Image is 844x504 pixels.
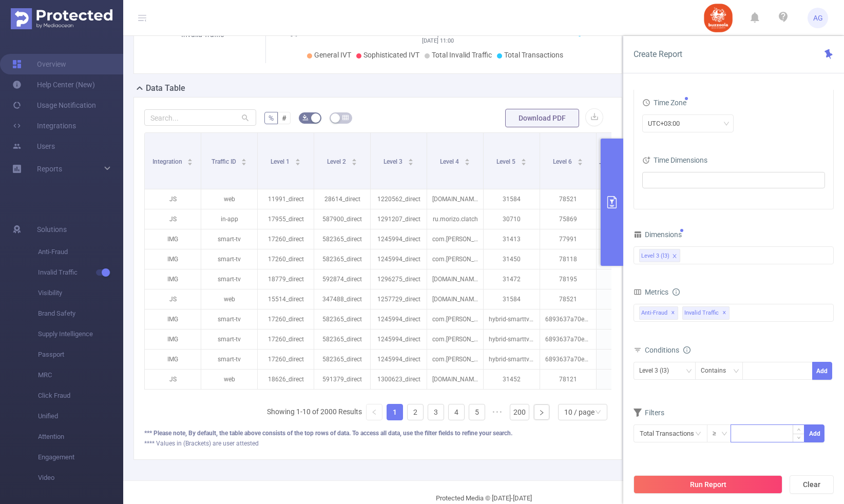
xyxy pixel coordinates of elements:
p: 17260_direct [258,329,314,349]
p: 30710 [484,209,540,229]
a: 2 [408,404,423,420]
i: icon: caret-down [241,161,247,164]
p: web [201,189,257,209]
span: Integration [152,158,184,165]
div: Sort [464,157,470,163]
p: 31452 [484,370,540,389]
p: IMG [145,309,201,329]
span: Level 5 [496,158,517,165]
button: Add [812,362,832,380]
p: 75869 [540,209,596,229]
li: 1 [387,404,403,420]
div: Level 3 (l3) [639,362,676,379]
p: [DOMAIN_NAME] [427,370,483,389]
p: 582365_direct [314,229,370,249]
p: 11991_direct [258,189,314,209]
p: in-app [201,209,257,229]
p: com.[PERSON_NAME].vastushastraintelugu [427,229,483,249]
span: Solutions [37,219,67,240]
p: 1245994_direct [371,229,427,249]
span: Total Invalid Traffic [432,51,492,59]
button: Run Report [634,475,782,494]
div: Sort [295,157,301,163]
input: Search... [144,109,256,126]
tspan: 0 [578,31,581,38]
span: ✕ [722,307,726,319]
p: 17955_direct [258,209,314,229]
span: Decrease Value [793,434,804,442]
p: [DOMAIN_NAME] [427,289,483,309]
p: 6893637a70e7b289f4e60816 [540,309,596,329]
span: Create Report [634,49,682,59]
span: ✕ [671,307,675,319]
p: IMG [145,350,201,369]
li: 2 [407,404,424,420]
p: com.[PERSON_NAME].vastushastraintelugu [427,249,483,269]
p: 1245994_direct [371,329,427,349]
i: icon: caret-down [295,161,300,164]
span: Total Transactions [504,51,563,59]
p: 6893637a70e7b289f4e60814 [540,350,596,369]
i: icon: caret-down [521,161,526,164]
i: icon: close [672,254,677,260]
p: 582365_direct [314,350,370,369]
p: 1245994_direct [371,249,427,269]
p: 2,955 [597,370,653,389]
p: 31450 [484,249,540,269]
p: JS [145,209,201,229]
span: Visibility [38,283,123,303]
p: 78195 [540,269,596,289]
span: Brand Safety [38,303,123,324]
p: 4,758 [597,350,653,369]
i: icon: caret-up [295,157,300,160]
p: 77991 [540,229,596,249]
p: hybrid-smarttv_685906b170e7b26790593c79 [484,350,540,369]
li: 5 [469,404,485,420]
p: 1300623_direct [371,370,427,389]
p: [DOMAIN_NAME] [427,189,483,209]
p: IMG [145,269,201,289]
span: # [282,114,286,122]
i: icon: right [539,410,545,416]
p: smart-tv [201,329,257,349]
p: 18779_direct [258,269,314,289]
p: ru.morizo.clatch [427,209,483,229]
li: Next 5 Pages [489,404,506,420]
i: icon: caret-up [521,157,526,160]
p: 592874_direct [314,269,370,289]
li: 3 [428,404,444,420]
i: icon: down [723,121,730,128]
i: icon: caret-up [577,157,583,160]
tspan: [DATE] 11:00 [422,37,454,44]
span: Invalid Traffic [682,306,730,320]
p: 15514_direct [258,289,314,309]
span: % [268,114,274,122]
div: ≥ [713,425,723,442]
a: Usage Notification [12,95,96,115]
p: 1220562_direct [371,189,427,209]
span: Level 2 [327,158,348,165]
div: Sort [521,157,527,163]
span: ••• [489,404,506,420]
span: Increase Value [793,425,804,434]
p: 1291207_direct [371,209,427,229]
p: 17260_direct [258,309,314,329]
button: Add [804,424,824,442]
div: *** Please note, By default, the table above consists of the top rows of data. To access all data... [144,429,611,438]
p: smart-tv [201,350,257,369]
a: Integrations [12,115,76,136]
a: Users [12,136,55,157]
p: 591379_direct [314,370,370,389]
i: icon: caret-up [241,157,247,160]
li: 200 [510,404,529,420]
span: Level 1 [271,158,291,165]
li: Previous Page [366,404,382,420]
p: 587900_direct [314,209,370,229]
i: icon: down [721,431,727,438]
span: Traffic ID [212,158,238,165]
p: 8,483 [597,209,653,229]
p: hybrid-smarttv_685906b170e7b26790593c79 [484,309,540,329]
i: icon: down [686,368,692,375]
p: smart-tv [201,229,257,249]
div: Level 3 (l3) [641,249,669,263]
